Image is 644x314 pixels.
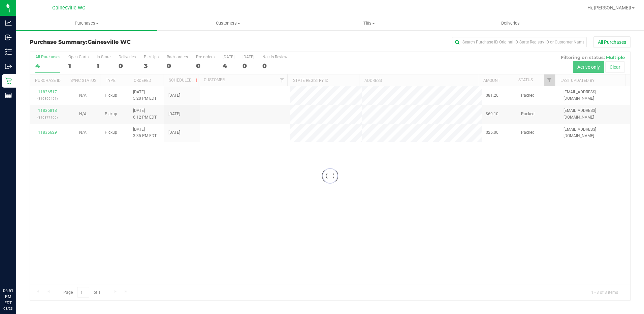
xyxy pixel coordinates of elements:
[3,306,13,311] p: 08/23
[158,20,298,26] span: Customers
[440,16,581,30] a: Deliveries
[587,5,631,10] span: Hi, [PERSON_NAME]!
[5,63,12,70] inline-svg: Outbound
[20,259,28,267] iframe: Resource center unread badge
[299,16,440,30] a: Tills
[593,36,631,48] button: All Purchases
[299,20,440,26] span: Tills
[5,77,12,84] inline-svg: Retail
[7,260,27,280] iframe: Resource center
[3,288,13,306] p: 06:51 PM EDT
[16,16,157,30] a: Purchases
[88,39,131,45] span: Gainesville WC
[5,34,12,41] inline-svg: Inbound
[30,39,230,45] h3: Purchase Summary:
[52,5,85,11] span: Gainesville WC
[5,20,12,26] inline-svg: Analytics
[5,92,12,99] inline-svg: Reports
[157,16,298,30] a: Customers
[16,20,157,26] span: Purchases
[5,49,12,55] inline-svg: Inventory
[452,37,587,47] input: Search Purchase ID, Original ID, State Registry ID or Customer Name...
[492,20,529,26] span: Deliveries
